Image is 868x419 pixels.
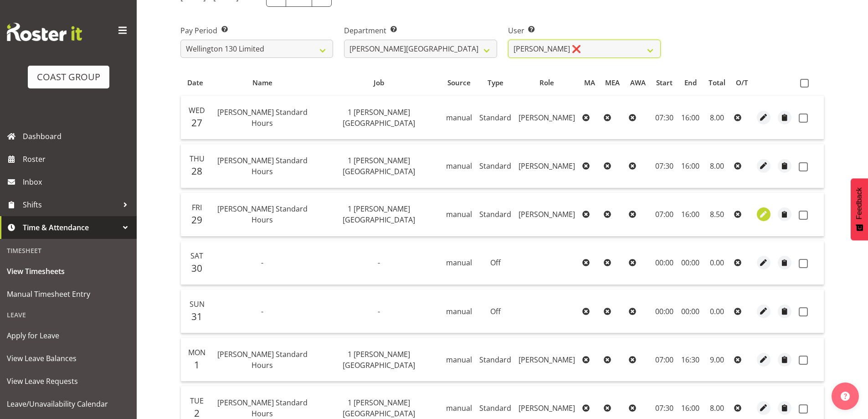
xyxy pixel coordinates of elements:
[476,290,515,333] td: Off
[180,25,333,36] label: Pay Period
[703,144,730,188] td: 8.00
[841,392,850,401] img: help-xxl-2.png
[446,161,472,171] span: manual
[476,338,515,382] td: Standard
[520,78,574,88] div: Role
[446,258,472,268] span: manual
[678,144,703,188] td: 16:00
[651,338,678,382] td: 07:00
[678,241,703,285] td: 00:00
[7,329,130,342] span: Apply for Leave
[188,347,205,357] span: Mon
[446,209,472,219] span: manual
[2,393,134,415] a: Leave/Unavailability Calendar
[2,324,134,347] a: Apply for Leave
[343,349,415,370] span: 1 [PERSON_NAME][GEOGRAPHIC_DATA]
[656,78,673,88] div: Start
[703,193,730,237] td: 8.50
[194,358,200,371] span: 1
[2,241,134,260] div: Timesheet
[23,152,132,166] span: Roster
[703,96,730,140] td: 8.00
[217,398,308,419] span: [PERSON_NAME] Standard Hours
[703,338,730,382] td: 9.00
[446,306,472,316] span: manual
[191,262,202,274] span: 30
[378,258,380,268] span: -
[678,193,703,237] td: 16:00
[23,221,118,234] span: Time & Attendance
[651,193,678,237] td: 07:00
[651,144,678,188] td: 07:30
[344,25,497,36] label: Department
[190,396,204,406] span: Tue
[446,403,472,413] span: manual
[703,241,730,285] td: 0.00
[651,290,678,333] td: 00:00
[584,78,595,88] div: MA
[191,116,202,129] span: 27
[7,264,130,278] span: View Timesheets
[191,310,202,323] span: 31
[481,78,510,88] div: Type
[651,96,678,140] td: 07:30
[678,96,703,140] td: 16:00
[519,403,575,413] span: [PERSON_NAME]
[190,299,205,309] span: Sun
[630,78,646,88] div: AWA
[23,175,132,189] span: Inbox
[261,258,263,268] span: -
[683,78,698,88] div: End
[192,202,202,212] span: Fri
[217,349,308,370] span: [PERSON_NAME] Standard Hours
[217,155,308,176] span: [PERSON_NAME] Standard Hours
[7,23,82,41] img: Rosterit website logo
[190,251,203,261] span: Sat
[519,113,575,123] span: [PERSON_NAME]
[703,290,730,333] td: 0.00
[605,78,620,88] div: MEA
[217,204,308,225] span: [PERSON_NAME] Standard Hours
[378,306,380,316] span: -
[651,241,678,285] td: 00:00
[2,370,134,393] a: View Leave Requests
[189,105,205,115] span: Wed
[447,78,471,88] div: Source
[7,352,130,365] span: View Leave Balances
[190,154,205,164] span: Thu
[2,305,134,324] div: Leave
[343,398,415,419] span: 1 [PERSON_NAME][GEOGRAPHIC_DATA]
[343,204,415,225] span: 1 [PERSON_NAME][GEOGRAPHIC_DATA]
[476,241,515,285] td: Off
[7,287,130,301] span: Manual Timesheet Entry
[7,374,130,388] span: View Leave Requests
[217,107,308,128] span: [PERSON_NAME] Standard Hours
[37,70,100,84] div: COAST GROUP
[519,161,575,171] span: [PERSON_NAME]
[343,155,415,176] span: 1 [PERSON_NAME][GEOGRAPHIC_DATA]
[508,25,661,36] label: User
[446,113,472,123] span: manual
[186,78,204,88] div: Date
[191,165,202,177] span: 28
[709,78,725,88] div: Total
[476,96,515,140] td: Standard
[476,144,515,188] td: Standard
[851,178,868,240] button: Feedback - Show survey
[2,347,134,370] a: View Leave Balances
[855,187,863,219] span: Feedback
[446,355,472,365] span: manual
[23,129,132,143] span: Dashboard
[519,355,575,365] span: [PERSON_NAME]
[736,78,748,88] div: O/T
[214,78,310,88] div: Name
[678,290,703,333] td: 00:00
[678,338,703,382] td: 16:30
[343,107,415,128] span: 1 [PERSON_NAME][GEOGRAPHIC_DATA]
[191,213,202,226] span: 29
[476,193,515,237] td: Standard
[2,260,134,283] a: View Timesheets
[2,283,134,305] a: Manual Timesheet Entry
[321,78,437,88] div: Job
[23,198,118,212] span: Shifts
